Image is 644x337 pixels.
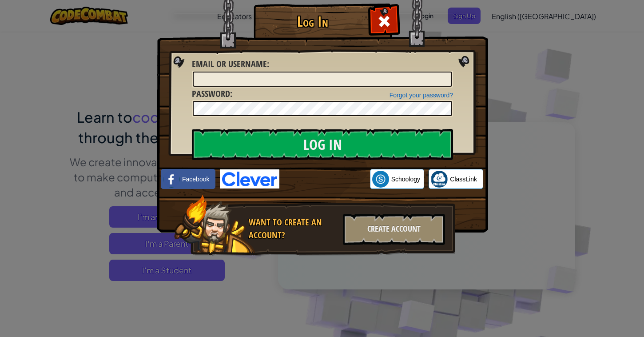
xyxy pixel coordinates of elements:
a: Forgot your password? [390,92,453,99]
img: clever-logo-blue.png [220,169,279,189]
img: facebook_small.png [163,171,180,188]
span: Facebook [182,175,209,184]
span: Email or Username [192,58,267,70]
input: Log In [192,129,453,160]
label: : [192,88,232,100]
span: Schoology [391,175,420,184]
img: classlink-logo-small.png [431,171,448,188]
iframe: Sign in with Google Button [279,169,370,189]
div: Want to create an account? [249,216,338,241]
img: schoology.png [372,171,389,188]
span: ClassLink [450,175,477,184]
h1: Log In [256,14,369,29]
span: Password [192,88,230,100]
div: Create Account [343,214,445,245]
label: : [192,58,269,71]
